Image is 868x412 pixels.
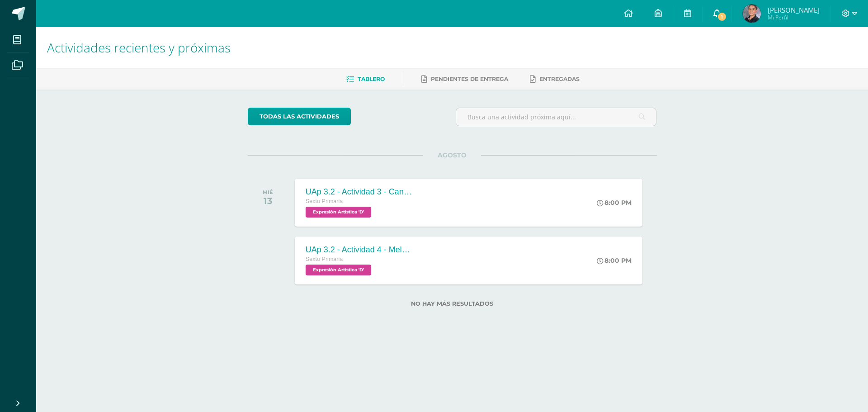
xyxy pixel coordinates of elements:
[456,108,656,126] input: Busca una actividad próxima aquí...
[248,300,657,307] label: No hay más resultados
[306,265,371,275] span: Expresión Artística 'D'
[306,256,343,262] span: Sexto Primaria
[47,39,231,56] span: Actividades recientes y próximas
[306,198,343,204] span: Sexto Primaria
[306,207,371,218] span: Expresión Artística 'D'
[597,199,632,207] div: 8:00 PM
[530,72,580,86] a: Entregadas
[263,189,273,195] div: MIÉ
[539,76,580,82] span: Entregadas
[263,195,273,206] div: 13
[431,76,508,82] span: Pendientes de entrega
[346,72,385,86] a: Tablero
[248,108,351,125] a: todas las Actividades
[768,5,820,14] span: [PERSON_NAME]
[306,245,414,255] div: UAp 3.2 - Actividad 4 - Melodía instrumental "Adeste fideles"/Perspectiva
[768,14,820,21] span: Mi Perfil
[306,187,414,197] div: UAp 3.2 - Actividad 3 - Canción "Luna de Xelajú" completa/Afiche con témpera
[597,256,632,265] div: 8:00 PM
[421,72,508,86] a: Pendientes de entrega
[423,151,481,159] span: AGOSTO
[358,76,385,82] span: Tablero
[717,12,727,22] span: 1
[743,5,761,23] img: e58487b6d83c26c95fa70133dd27cb19.png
